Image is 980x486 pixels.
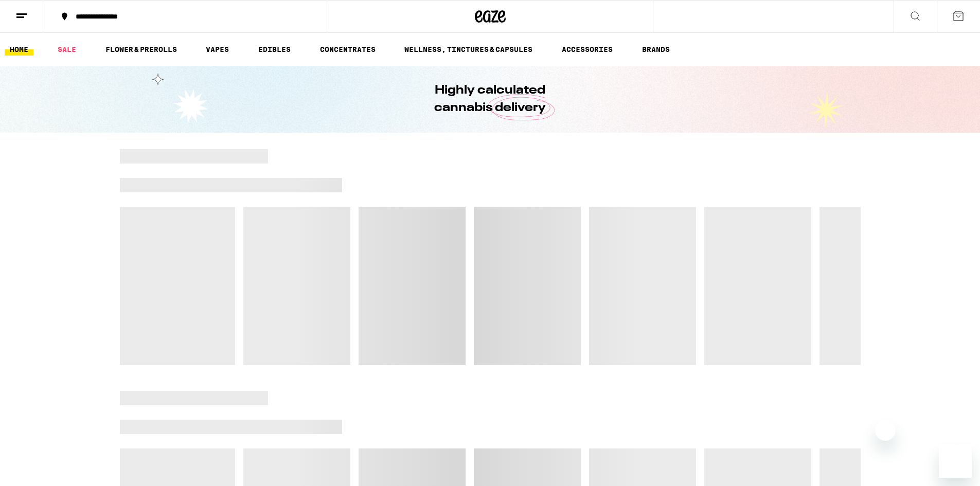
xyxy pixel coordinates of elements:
[637,43,675,56] a: BRANDS
[875,420,896,441] iframe: Close message
[399,43,538,56] a: WELLNESS, TINCTURES & CAPSULES
[201,43,234,56] a: VAPES
[253,43,296,56] a: EDIBLES
[100,43,182,56] a: FLOWER & PREROLLS
[315,43,381,56] a: CONCENTRATES
[557,43,618,56] a: ACCESSORIES
[939,445,972,478] iframe: Button to launch messaging window
[52,43,81,56] a: SALE
[5,43,33,56] a: HOME
[405,82,575,117] h1: Highly calculated cannabis delivery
